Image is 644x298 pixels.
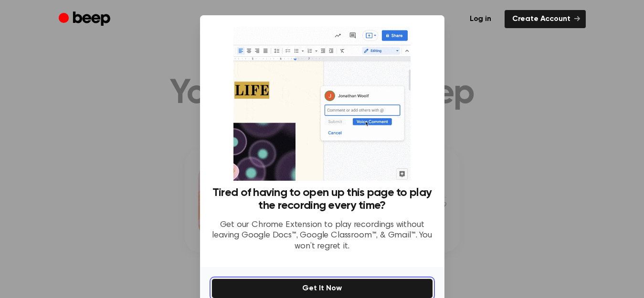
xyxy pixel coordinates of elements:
[233,27,411,181] img: Beep extension in action
[505,10,586,28] a: Create Account
[59,10,113,29] a: Beep
[462,10,499,28] a: Log in
[211,220,433,252] p: Get our Chrome Extension to play recordings without leaving Google Docs™, Google Classroom™, & Gm...
[211,186,433,212] h3: Tired of having to open up this page to play the recording every time?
